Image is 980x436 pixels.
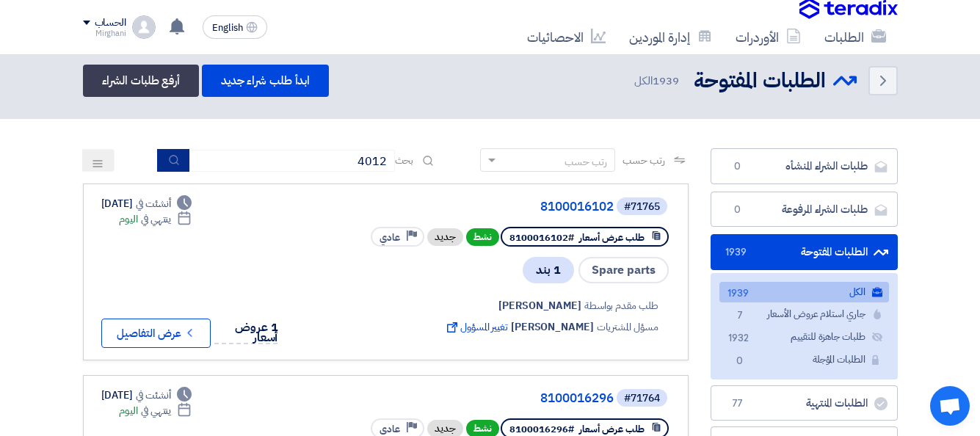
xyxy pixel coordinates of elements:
[711,385,898,421] a: الطلبات المنتهية77
[597,319,658,335] span: مسؤل المشتريات
[511,319,594,335] span: [PERSON_NAME]
[202,65,329,97] a: ابدأ طلب شراء جديد
[523,257,574,283] span: 1 بند
[694,67,826,95] h2: الطلبات المفتوحة
[203,15,267,39] button: English
[136,196,171,211] span: أنشئت في
[101,319,211,348] button: عرض التفاصيل
[731,331,749,346] span: 1932
[565,154,607,170] div: رتب حسب
[132,15,156,39] img: profile_test.png
[380,230,400,244] span: عادي
[83,29,126,37] div: Mirghani
[729,159,747,174] span: 0
[617,20,724,54] a: إدارة الموردين
[101,388,192,403] div: [DATE]
[235,319,277,346] span: 1 عروض أسعار
[380,422,400,436] span: عادي
[930,386,970,426] div: Open chat
[729,396,747,411] span: 77
[578,257,669,283] span: Spare parts
[719,304,889,325] a: جاري استلام عروض الأسعار
[634,73,681,90] span: الكل
[509,422,574,436] span: #8100016296
[623,153,664,168] span: رتب حسب
[119,211,192,227] div: اليوم
[395,153,414,168] span: بحث
[653,73,679,89] span: 1939
[624,393,660,404] div: #71764
[498,298,581,313] span: [PERSON_NAME]
[95,17,126,29] div: الحساب
[711,148,898,184] a: طلبات الشراء المنشأه0
[136,388,171,403] span: أنشئت في
[719,327,889,348] a: طلبات جاهزة للتقييم
[444,319,508,335] span: تغيير المسؤول
[427,228,463,246] div: جديد
[509,230,574,244] span: #8100016102
[711,234,898,270] a: الطلبات المفتوحة1939
[320,392,614,405] a: 8100016296
[141,403,171,418] span: ينتهي في
[320,200,614,214] a: 8100016102
[719,282,889,303] a: الكل
[731,354,749,369] span: 0
[813,20,898,54] a: الطلبات
[141,211,171,227] span: ينتهي في
[584,298,658,313] span: طلب مقدم بواسطة
[189,150,395,172] input: ابحث بعنوان أو رقم الطلب
[731,286,749,302] span: 1939
[119,403,192,418] div: اليوم
[83,65,199,97] a: أرفع طلبات الشراء
[579,230,645,244] span: طلب عرض أسعار
[729,245,747,260] span: 1939
[731,308,749,324] span: 7
[579,422,645,436] span: طلب عرض أسعار
[466,228,499,246] span: نشط
[101,196,192,211] div: [DATE]
[729,203,747,217] span: 0
[711,192,898,228] a: طلبات الشراء المرفوعة0
[624,202,660,212] div: #71765
[719,349,889,371] a: الطلبات المؤجلة
[212,23,243,33] span: English
[515,20,617,54] a: الاحصائيات
[724,20,813,54] a: الأوردرات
